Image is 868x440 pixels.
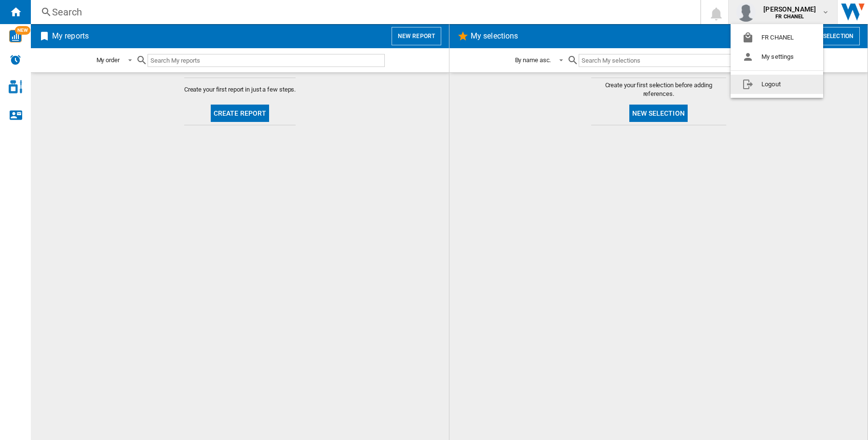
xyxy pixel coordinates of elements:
[731,28,823,47] button: FR CHANEL
[731,75,823,94] button: Logout
[731,47,823,67] button: My settings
